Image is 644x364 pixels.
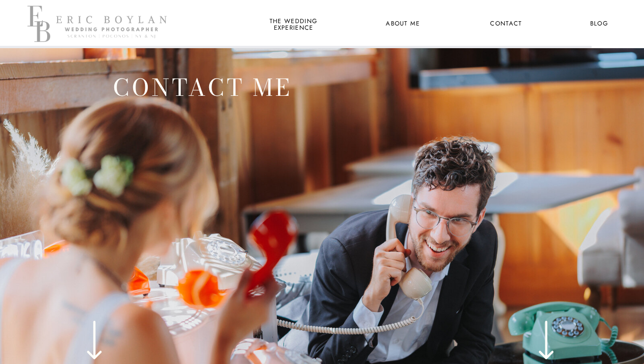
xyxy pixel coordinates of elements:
h1: Contact Me [104,69,300,165]
a: Contact [489,18,524,30]
a: Blog [582,18,617,30]
a: the wedding experience [268,18,319,30]
a: About Me [380,18,426,30]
